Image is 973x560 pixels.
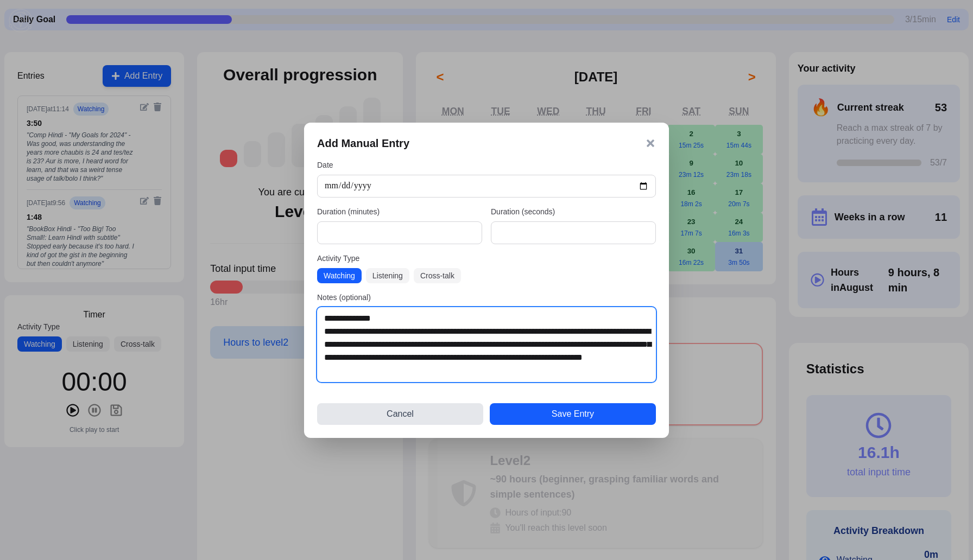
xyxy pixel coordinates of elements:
[317,136,409,151] h3: Add Manual Entry
[317,403,483,425] button: Cancel
[317,206,482,217] label: Duration (minutes)
[317,292,656,303] label: Notes (optional)
[366,268,409,283] button: Listening
[490,403,656,425] button: Save Entry
[491,206,656,217] label: Duration (seconds)
[317,160,656,170] label: Date
[317,268,362,283] button: Watching
[317,253,656,264] label: Activity Type
[414,268,461,283] button: Cross-talk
